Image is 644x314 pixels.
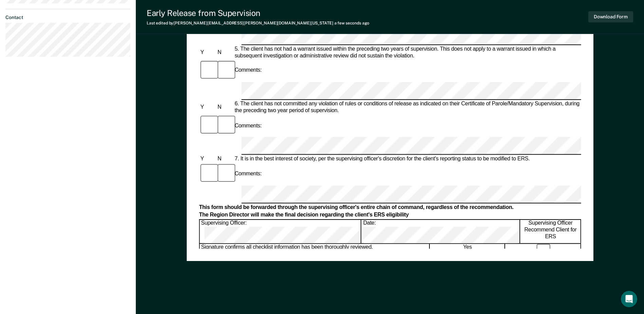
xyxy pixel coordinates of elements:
[430,244,505,258] div: Yes
[199,204,581,211] div: This form should be forwarded through the supervising officer's entire chain of command, regardle...
[233,101,581,114] div: 6. The client has not committed any violation of rules or conditions of release as indicated on t...
[5,15,130,20] dt: Contact
[334,21,369,25] span: a few seconds ago
[216,104,233,111] div: N
[199,104,216,111] div: Y
[199,211,581,218] div: The Region Director will make the final decision regarding the client's ERS eligibility
[233,122,263,129] div: Comments:
[621,291,637,307] div: Open Intercom Messenger
[147,8,369,18] div: Early Release from Supervision
[216,49,233,56] div: N
[233,171,263,177] div: Comments:
[199,156,216,162] div: Y
[588,11,633,22] button: Download Form
[216,156,233,162] div: N
[520,220,581,243] div: Supervising Officer Recommend Client for ERS
[233,46,581,59] div: 5. The client has not had a warrant issued within the preceding two years of supervision. This do...
[233,67,263,74] div: Comments:
[200,244,429,258] div: Signature confirms all checklist information has been thoroughly reviewed.
[362,220,520,243] div: Date:
[233,156,581,162] div: 7. It is in the best interest of society, per the supervising officer's discretion for the client...
[147,21,369,25] div: Last edited by [PERSON_NAME][EMAIL_ADDRESS][PERSON_NAME][DOMAIN_NAME][US_STATE]
[199,49,216,56] div: Y
[200,220,361,243] div: Supervising Officer:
